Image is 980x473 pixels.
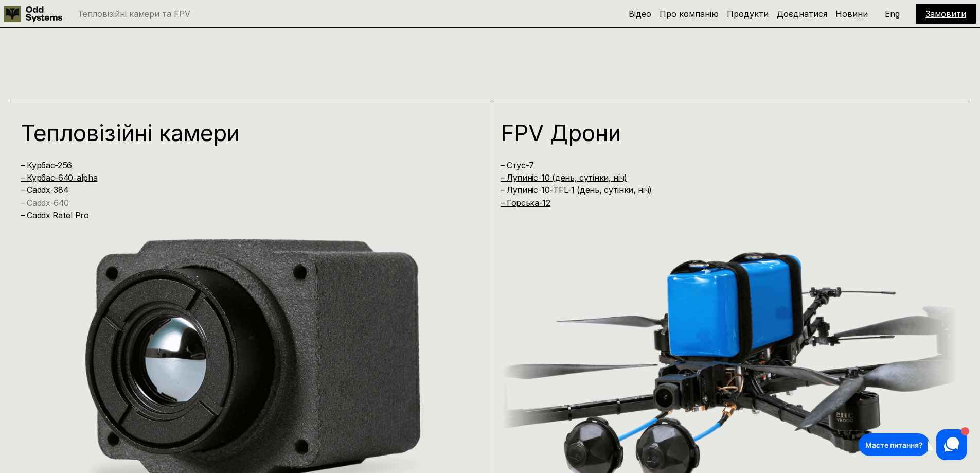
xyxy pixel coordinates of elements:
[835,9,868,19] a: Новини
[501,185,652,195] a: – Лупиніс-10-TFL-1 (день, сутінки, ніч)
[21,172,97,183] a: – Курбас-640-alpha
[21,185,68,195] a: – Caddx-384
[629,9,651,19] a: Відео
[501,198,550,208] a: – Горська-12
[21,121,452,144] h1: Тепловізійні камери
[727,9,769,19] a: Продукти
[501,121,932,144] h1: FPV Дрони
[501,160,534,170] a: – Стус-7
[925,9,966,19] a: Замовити
[21,198,68,208] a: – Caddx-640
[777,9,827,19] a: Доєднатися
[78,10,190,18] p: Тепловізійні камери та FPV
[21,210,89,220] a: – Caddx Ratel Pro
[856,427,970,463] iframe: HelpCrunch
[501,172,627,183] a: – Лупиніс-10 (день, сутінки, ніч)
[21,160,72,170] a: – Курбас-256
[885,10,900,18] p: Eng
[660,9,719,19] a: Про компанію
